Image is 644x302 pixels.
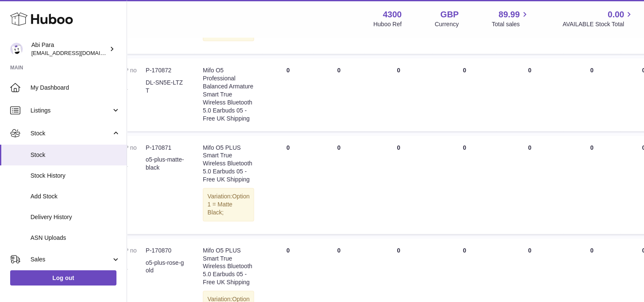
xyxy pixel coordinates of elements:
span: Add Stock [30,192,120,200]
div: Mifo O5 Professional Balanced Armature Smart True Wireless Bluetooth 5.0 Earbuds 05 - Free UK Shi... [203,66,254,122]
td: 0 [364,58,433,131]
td: 0 [313,135,364,234]
span: 89.99 [498,9,520,20]
span: 0 [528,247,531,254]
dd: o5-plus-matte-black [146,156,186,172]
span: Listings [30,107,111,115]
span: Stock [30,129,111,137]
dd: P-170872 [146,66,186,74]
dd: DL-SN5E-LTZT [146,79,186,95]
div: Huboo Ref [373,20,402,28]
strong: 4300 [383,9,402,20]
span: Stock [30,151,120,159]
div: Mifo O5 PLUS Smart True Wireless Bluetooth 5.0 Earbuds 05 - Free UK Shipping [203,144,254,184]
td: 0 [263,135,313,234]
dd: P-170871 [146,144,186,152]
a: 89.99 Total sales [492,9,529,28]
span: 0 [528,67,531,74]
a: Log out [10,270,116,286]
td: 0 [563,58,621,131]
div: Mifo O5 PLUS Smart True Wireless Bluetooth 5.0 Earbuds 05 - Free UK Shipping [203,247,254,286]
span: AVAILABLE Stock Total [562,20,634,28]
span: [EMAIL_ADDRESS][DOMAIN_NAME] [31,49,124,56]
td: 0 [263,58,313,131]
dd: P-170870 [146,247,186,255]
div: Variation: [203,188,254,221]
strong: GBP [440,9,459,20]
span: Sales [30,255,111,264]
td: 0 [313,58,364,131]
td: 0 [563,135,621,234]
td: 0 [433,135,496,234]
span: Total sales [492,20,529,28]
div: Abi Para [31,41,108,57]
a: 0.00 AVAILABLE Stock Total [562,9,634,28]
span: Delivery History [30,213,120,221]
td: 0 [433,58,496,131]
dd: o5-plus-rose-gold [146,259,186,275]
img: Abi@mifo.co.uk [10,43,23,55]
span: My Dashboard [30,84,120,92]
span: ASN Uploads [30,234,120,242]
span: 0 [528,144,531,151]
span: 0.00 [608,9,624,20]
td: 0 [364,135,433,234]
span: Option 1 = Matte Black; [207,193,249,216]
span: Stock History [30,172,120,180]
div: Currency [435,20,459,28]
